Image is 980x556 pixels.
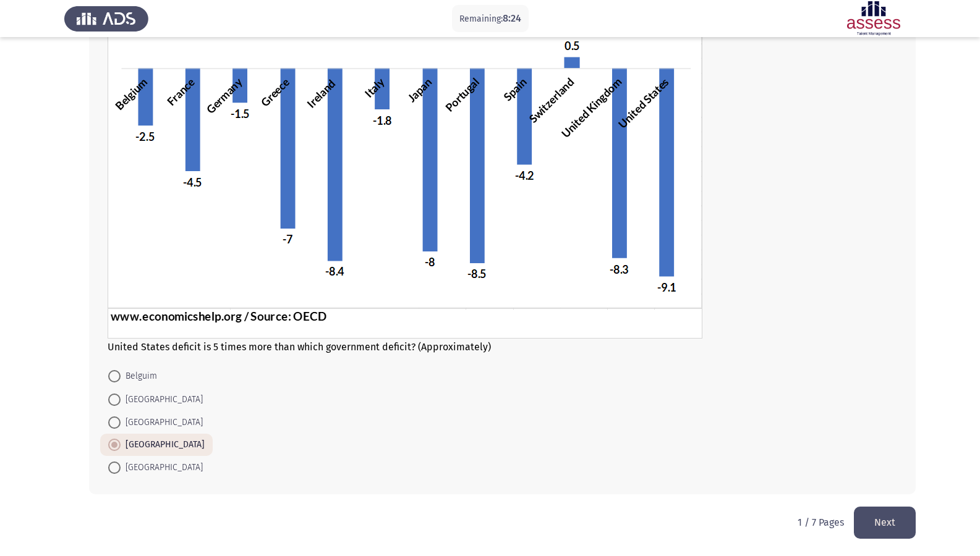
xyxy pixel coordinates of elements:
p: Remaining: [459,11,521,27]
button: load next page [854,507,916,538]
span: 8:24 [503,12,521,24]
img: Assessment logo of Assessment En (Focus & 16PD) [832,1,916,36]
span: [GEOGRAPHIC_DATA] [121,392,203,407]
span: [GEOGRAPHIC_DATA] [121,437,205,452]
p: 1 / 7 Pages [798,516,844,528]
img: Assess Talent Management logo [64,1,148,36]
span: [GEOGRAPHIC_DATA] [121,460,203,475]
span: [GEOGRAPHIC_DATA] [121,415,203,430]
span: Belguim [121,369,157,384]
